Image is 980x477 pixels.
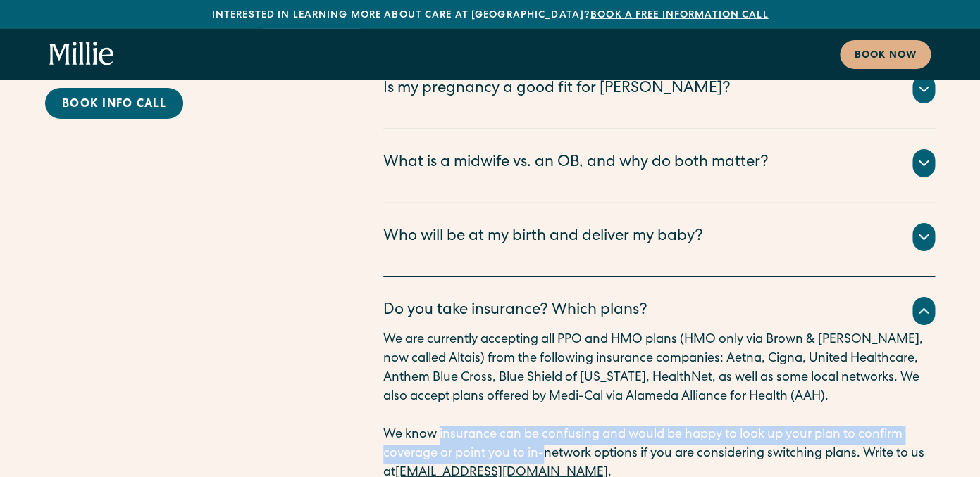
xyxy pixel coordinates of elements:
[62,96,166,113] div: Book info call
[383,152,769,175] div: What is a midwife vs. an OB, and why do both matter?
[590,11,768,20] a: Book a free information call
[383,407,935,426] p: ‍
[49,42,114,67] a: home
[854,49,917,63] div: Book now
[383,78,731,101] div: Is my pregnancy a good fit for [PERSON_NAME]?
[383,331,935,407] p: We are currently accepting all PPO and HMO plans (HMO only via Brown & [PERSON_NAME], now called ...
[45,88,183,119] a: Book info call
[840,40,931,69] a: Book now
[383,226,703,249] div: Who will be at my birth and deliver my baby?
[383,300,647,323] div: Do you take insurance? Which plans?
